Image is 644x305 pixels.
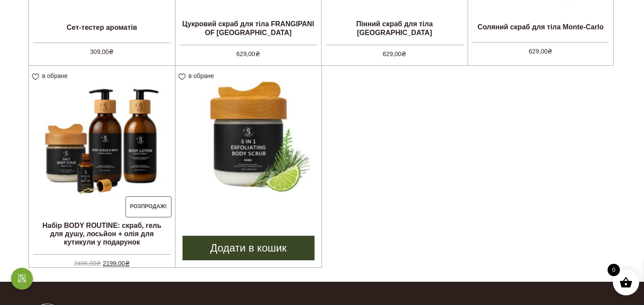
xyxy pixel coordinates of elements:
[182,236,315,260] a: Додати в кошик: “Соляний скраб для тіла Nord”
[401,50,406,57] span: ₴
[29,218,175,250] h2: Набір BODY ROUTINE: скраб, гель для душу, лосьйон + олія для кутикули у подарунок
[322,16,468,40] h2: Пінний скраб для тіла [GEOGRAPHIC_DATA]
[125,196,172,217] span: Розпродаж!
[608,264,620,276] span: 0
[255,50,260,57] span: ₴
[96,260,101,267] span: ₴
[90,48,114,55] bdi: 309,00
[109,48,114,55] span: ₴
[42,72,68,79] span: в обране
[189,72,214,79] span: в обране
[547,48,552,55] span: ₴
[529,48,552,55] bdi: 629,00
[29,66,175,258] a: Розпродаж! Набір BODY ROUTINE: скраб, гель для душу, лосьйон + олія для кутикули у подарунок
[103,260,130,267] bdi: 2199,00
[29,16,175,38] h2: Сет-тестер ароматів
[125,260,130,267] span: ₴
[383,50,406,57] bdi: 629,00
[179,72,217,79] a: в обране
[468,16,614,38] h2: Соляний скраб для тіла Monte-Carlo
[236,50,260,57] bdi: 629,00
[179,74,186,80] img: unfavourite.svg
[32,72,71,79] a: в обране
[32,74,39,80] img: unfavourite.svg
[175,16,322,40] h2: Цукровий скраб для тіла FRANGIPANI OF [GEOGRAPHIC_DATA]
[74,260,101,267] bdi: 2496,00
